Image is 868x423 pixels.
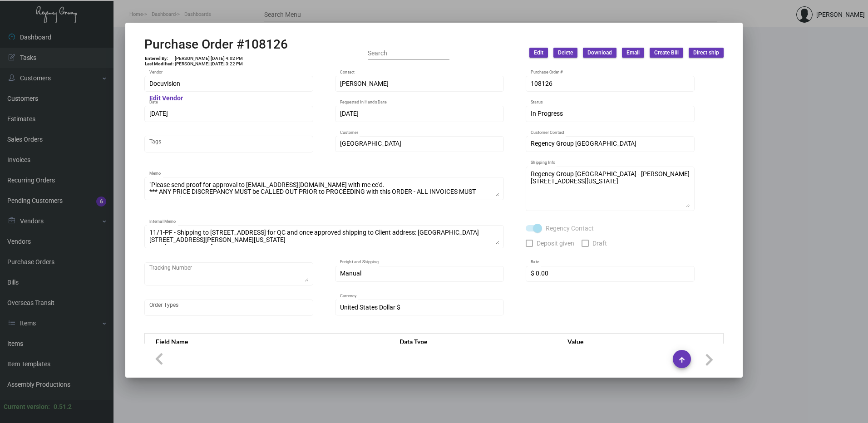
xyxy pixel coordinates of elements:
[174,61,243,67] td: [PERSON_NAME] [DATE] 3:22 PM
[558,334,723,349] th: Value
[650,48,683,58] button: Create Bill
[390,334,558,349] th: Data Type
[149,95,183,102] mat-hint: Edit Vendor
[689,48,724,58] button: Direct ship
[174,56,243,61] td: [PERSON_NAME] [DATE] 4:02 PM
[4,402,50,412] div: Current version:
[622,48,644,58] button: Email
[144,61,174,67] td: Last Modified:
[592,238,607,249] span: Draft
[693,49,719,57] span: Direct ship
[537,238,574,249] span: Deposit given
[546,223,594,234] span: Regency Contact
[144,56,174,61] td: Entered By:
[654,49,679,57] span: Create Bill
[626,49,640,57] span: Email
[587,49,612,57] span: Download
[558,49,573,57] span: Delete
[531,110,563,117] span: In Progress
[534,49,543,57] span: Edit
[553,48,577,58] button: Delete
[340,270,361,277] span: Manual
[144,37,288,52] h2: Purchase Order #108126
[583,48,616,58] button: Download
[145,334,391,349] th: Field Name
[54,402,72,412] div: 0.51.2
[529,48,548,58] button: Edit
